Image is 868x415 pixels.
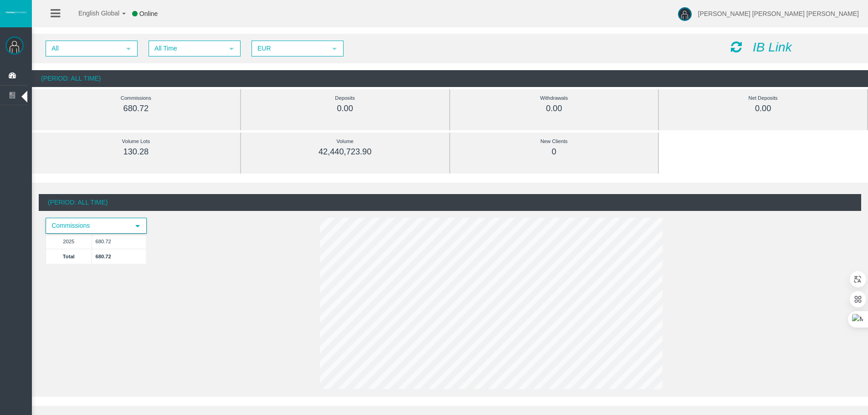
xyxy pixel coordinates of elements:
img: user-image [678,7,692,21]
div: 0.00 [262,103,429,114]
span: select [125,45,132,52]
span: select [134,222,141,230]
span: select [331,45,338,52]
span: All [46,41,120,56]
span: [PERSON_NAME] [PERSON_NAME] [PERSON_NAME] [698,10,859,17]
i: IB Link [753,40,792,54]
span: EUR [252,41,326,56]
span: All Time [149,41,223,56]
div: 0.00 [471,103,638,114]
span: English Global [67,10,119,17]
td: 680.72 [92,249,146,264]
div: Withdrawals [471,93,638,103]
span: Online [139,10,158,17]
div: New Clients [471,136,638,147]
div: 680.72 [52,103,220,114]
div: Volume [262,136,429,147]
div: 130.28 [52,147,220,157]
td: 680.72 [92,234,146,249]
div: Deposits [262,93,429,103]
span: Commissions [46,219,129,233]
div: 0.00 [679,103,847,114]
td: Total [46,249,92,264]
div: Net Deposits [679,93,847,103]
div: (Period: All Time) [39,194,861,211]
div: (Period: All Time) [32,70,868,87]
img: logo.svg [5,10,27,14]
span: select [228,45,235,52]
i: Reload Dashboard [731,41,742,53]
div: Volume Lots [52,136,220,147]
div: 0 [471,147,638,157]
div: Commissions [52,93,220,103]
div: 42,440,723.90 [262,147,429,157]
td: 2025 [46,234,92,249]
